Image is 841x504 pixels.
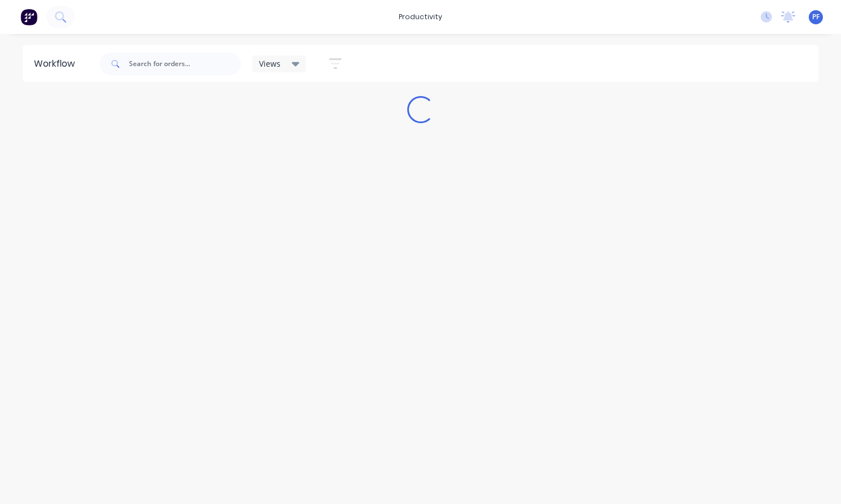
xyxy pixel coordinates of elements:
img: Factory [20,8,37,25]
div: Workflow [34,57,80,71]
input: Search for orders... [129,53,241,75]
span: Views [259,58,281,69]
div: productivity [393,8,448,25]
span: PF [812,12,820,22]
